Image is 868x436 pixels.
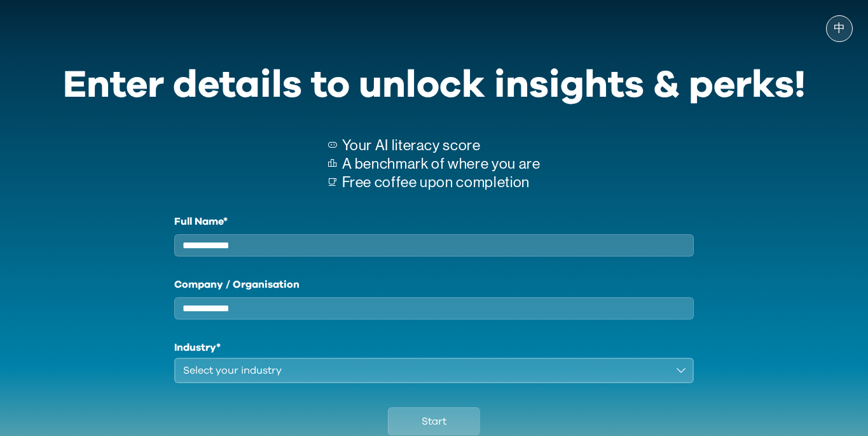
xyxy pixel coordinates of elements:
[834,22,845,35] span: 中
[422,414,446,429] span: Start
[388,407,480,435] button: Start
[342,136,541,155] p: Your AI literacy score
[174,214,694,229] label: Full Name*
[342,173,541,192] p: Free coffee upon completion
[63,55,806,116] div: Enter details to unlock insights & perks!
[174,277,694,292] label: Company / Organisation
[174,358,694,383] button: Select your industry
[342,155,541,173] p: A benchmark of where you are
[183,363,668,378] div: Select your industry
[174,340,694,355] h1: Industry*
